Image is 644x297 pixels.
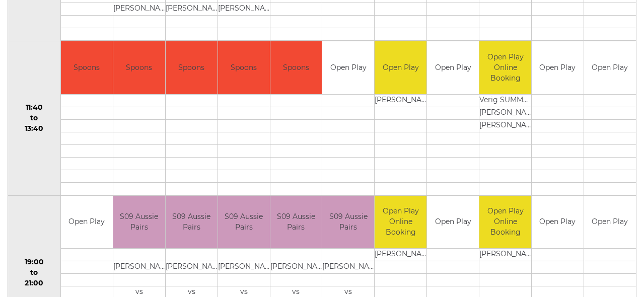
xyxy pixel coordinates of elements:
td: [PERSON_NAME] [270,261,322,274]
td: Open Play Online Booking [479,196,531,249]
td: [PERSON_NAME] [166,261,218,274]
td: [PERSON_NAME] [218,261,270,274]
td: [PERSON_NAME] [166,3,218,16]
td: S09 Aussie Pairs [270,196,322,249]
td: S09 Aussie Pairs [113,196,165,249]
td: Open Play [584,196,636,249]
td: Open Play [61,196,113,249]
td: [PERSON_NAME] [375,94,426,107]
td: S09 Aussie Pairs [322,196,374,249]
td: [PERSON_NAME] [479,119,531,132]
td: Open Play [375,41,426,94]
td: Open Play [427,196,479,249]
td: S09 Aussie Pairs [218,196,270,249]
td: [PERSON_NAME] [113,3,165,16]
td: Open Play Online Booking [479,41,531,94]
td: Open Play Online Booking [375,196,426,249]
td: Open Play [427,41,479,94]
td: Open Play [532,196,584,249]
td: Open Play [322,41,374,94]
td: [PERSON_NAME] [479,107,531,119]
td: Open Play [584,41,636,94]
td: [PERSON_NAME] [322,261,374,274]
td: [PERSON_NAME] [479,249,531,261]
td: Open Play [532,41,584,94]
td: Spoons [166,41,218,94]
td: Spoons [218,41,270,94]
td: Spoons [113,41,165,94]
td: 11:40 to 13:40 [8,41,61,196]
td: [PERSON_NAME] [218,3,270,16]
td: [PERSON_NAME] [113,261,165,274]
td: Spoons [61,41,113,94]
td: Verig SUMMERFIELD [479,94,531,107]
td: S09 Aussie Pairs [166,196,218,249]
td: [PERSON_NAME] [375,249,426,261]
td: Spoons [270,41,322,94]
